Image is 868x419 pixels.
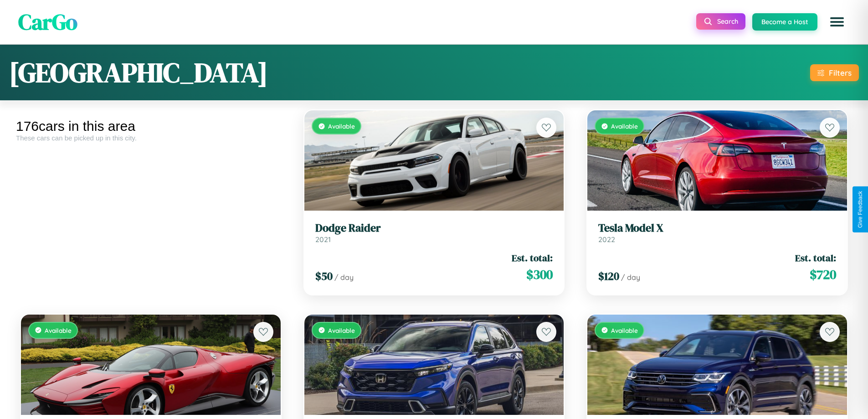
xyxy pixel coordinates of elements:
div: Filters [829,68,852,78]
button: Search [696,13,745,30]
button: Open menu [824,9,850,35]
span: $ 300 [526,265,553,284]
h3: Tesla Model X [598,222,836,235]
span: $ 720 [810,265,836,284]
span: Available [611,122,638,130]
div: Give Feedback [857,191,863,228]
span: CarGo [18,7,77,37]
span: $ 120 [598,269,619,284]
span: Available [328,122,355,130]
button: Filters [810,64,859,81]
span: Est. total: [512,251,553,264]
a: Dodge Raider2021 [315,222,553,244]
span: Search [717,17,738,26]
span: / day [334,273,354,282]
span: 2022 [598,235,615,244]
span: 2021 [315,235,331,244]
span: $ 50 [315,269,333,284]
span: / day [621,273,640,282]
h3: Dodge Raider [315,222,553,235]
span: Available [328,326,355,334]
button: Become a Host [752,13,817,31]
span: Est. total: [795,251,836,264]
div: These cars can be picked up in this city. [16,134,286,142]
span: Available [611,326,638,334]
a: Tesla Model X2022 [598,222,836,244]
div: 176 cars in this area [16,119,286,134]
span: Available [45,326,72,334]
h1: [GEOGRAPHIC_DATA] [9,54,268,91]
